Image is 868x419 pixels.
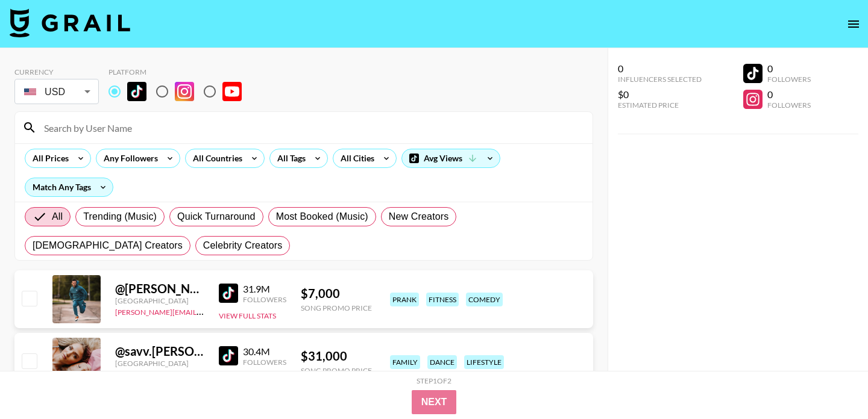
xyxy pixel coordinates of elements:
div: [GEOGRAPHIC_DATA] [115,359,204,368]
div: Song Promo Price [301,366,372,375]
div: $ 31,000 [301,349,372,364]
div: [GEOGRAPHIC_DATA] [115,296,204,305]
div: family [390,355,420,369]
div: Avg Views [402,149,500,167]
div: All Prices [25,149,71,167]
div: comedy [466,293,503,306]
button: View Full Stats [219,311,276,320]
div: Followers [243,295,286,304]
div: Platform [108,67,251,76]
button: open drawer [841,12,866,36]
span: [DEMOGRAPHIC_DATA] Creators [33,238,183,253]
div: @ [PERSON_NAME].[PERSON_NAME] [115,281,204,296]
span: Most Booked (Music) [276,209,368,224]
div: Followers [767,101,811,110]
img: TikTok [219,346,238,365]
a: [PERSON_NAME][EMAIL_ADDRESS][DOMAIN_NAME] [115,305,294,317]
button: Next [412,390,457,414]
div: Step 1 of 2 [417,376,451,385]
div: All Countries [186,149,245,167]
div: lifestyle [464,355,504,369]
div: @ savv.[PERSON_NAME] [115,344,204,359]
div: 30.4M [243,346,286,358]
div: 0 [767,63,811,75]
img: YouTube [222,82,242,101]
div: All Cities [333,149,377,167]
div: Followers [767,75,811,84]
input: Search by User Name [37,118,585,137]
div: fitness [426,293,459,306]
div: 0 [618,63,702,75]
div: USD [17,81,96,102]
div: 0 [767,88,811,101]
div: Currency [14,67,99,76]
div: Song Promo Price [301,303,372,312]
span: Quick Turnaround [177,209,256,224]
iframe: Drift Widget Chat Controller [808,359,854,405]
div: Estimated Price [618,101,702,110]
div: $ 7,000 [301,286,372,301]
span: Celebrity Creators [203,238,283,253]
img: Grail Talent [10,8,130,37]
div: $0 [618,88,702,101]
div: All Tags [270,149,308,167]
span: Trending (Music) [83,209,157,224]
span: All [52,209,63,224]
div: Match Any Tags [25,178,113,196]
div: Influencers Selected [618,75,702,84]
img: TikTok [127,82,146,101]
div: 31.9M [243,283,286,295]
img: Instagram [175,82,194,101]
div: dance [427,355,457,369]
div: prank [390,293,419,306]
span: New Creators [389,209,449,224]
img: TikTok [219,284,238,303]
div: Followers [243,358,286,367]
div: Any Followers [96,149,160,167]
